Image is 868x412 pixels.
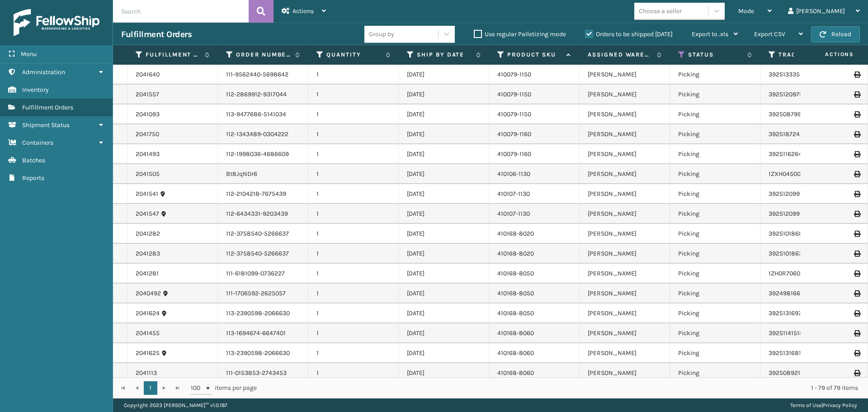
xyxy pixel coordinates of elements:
[670,343,760,363] td: Picking
[308,244,399,264] td: 1
[136,329,160,338] a: 2041455
[769,309,809,317] a: 392513169785
[507,51,562,59] label: Product SKU
[588,51,652,59] label: Assigned Warehouse
[580,264,670,284] td: [PERSON_NAME]
[670,124,760,144] td: Picking
[497,270,534,277] a: 410168-8050
[670,303,760,323] td: Picking
[144,381,157,395] a: 1
[399,284,489,303] td: [DATE]
[136,189,158,199] a: 2041541
[308,65,399,85] td: 1
[308,323,399,343] td: 1
[811,26,860,43] button: Reload
[497,150,531,158] a: 410079-1160
[136,130,159,139] a: 2041750
[769,250,809,257] a: 392510186377
[308,303,399,323] td: 1
[474,30,566,38] label: Use regular Palletizing mode
[218,224,308,244] td: 112-3758540-5266637
[308,85,399,104] td: 1
[399,124,489,144] td: [DATE]
[580,184,670,204] td: [PERSON_NAME]
[22,86,49,94] span: Inventory
[22,121,70,129] span: Shipment Status
[692,30,728,38] span: Export to .xls
[497,210,530,218] a: 410107-1130
[670,184,760,204] td: Picking
[236,51,291,59] label: Order Number
[854,71,859,78] i: Print Label
[497,289,534,297] a: 410168-8050
[769,230,809,237] a: 392510186815
[670,244,760,264] td: Picking
[580,284,670,303] td: [PERSON_NAME]
[308,164,399,184] td: 1
[497,349,534,357] a: 410168-8060
[308,264,399,284] td: 1
[497,130,531,138] a: 410079-1160
[580,65,670,85] td: [PERSON_NAME]
[136,369,157,378] a: 2041113
[399,323,489,343] td: [DATE]
[399,224,489,244] td: [DATE]
[790,402,821,408] a: Terms of Use
[218,264,308,284] td: 111-6181099-0736227
[670,264,760,284] td: Picking
[769,150,810,158] a: 392511626408
[778,51,833,59] label: Tracking Number
[22,139,53,147] span: Containers
[136,229,160,238] a: 2041282
[218,124,308,144] td: 112-1343489-0304222
[497,170,530,178] a: 410106-1130
[738,7,754,15] span: Mode
[308,204,399,224] td: 1
[854,270,859,277] i: Print Label
[124,398,227,412] p: Copyright 2023 [PERSON_NAME]™ v 1.0.187
[769,110,812,118] a: 392508799682
[670,284,760,303] td: Picking
[121,29,192,40] h3: Fulfillment Orders
[146,51,200,59] label: Fulfillment Order Id
[497,369,534,377] a: 410168-8060
[769,329,807,337] a: 392511415184
[308,343,399,363] td: 1
[769,270,832,277] a: 1ZH0R7060329339753
[136,110,160,119] a: 2041093
[218,65,308,85] td: 111-9562440-5698642
[399,264,489,284] td: [DATE]
[22,156,45,164] span: Batches
[823,402,857,408] a: Privacy Policy
[14,9,99,36] img: logo
[218,284,308,303] td: 111-1706592-2625057
[769,170,832,178] a: 1ZXH04500336150708
[854,111,859,118] i: Print Label
[22,174,44,182] span: Reports
[218,323,308,343] td: 113-1694674-6647401
[854,350,859,356] i: Print Label
[218,204,308,224] td: 112-6434331-9203439
[399,104,489,124] td: [DATE]
[580,164,670,184] td: [PERSON_NAME]
[670,85,760,104] td: Picking
[136,309,160,318] a: 2041624
[497,110,531,118] a: 410079-1150
[497,90,531,98] a: 410079-1150
[308,184,399,204] td: 1
[308,284,399,303] td: 1
[22,104,73,111] span: Fulfillment Orders
[308,124,399,144] td: 1
[769,190,810,198] a: 392512099756
[399,184,489,204] td: [DATE]
[670,363,760,383] td: Picking
[369,29,394,39] div: Group by
[854,131,859,137] i: Print Label
[580,104,670,124] td: [PERSON_NAME]
[497,309,534,317] a: 410168-8050
[399,363,489,383] td: [DATE]
[218,303,308,323] td: 113-2390598-2066630
[417,51,472,59] label: Ship By Date
[854,310,859,317] i: Print Label
[497,329,534,337] a: 410168-8060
